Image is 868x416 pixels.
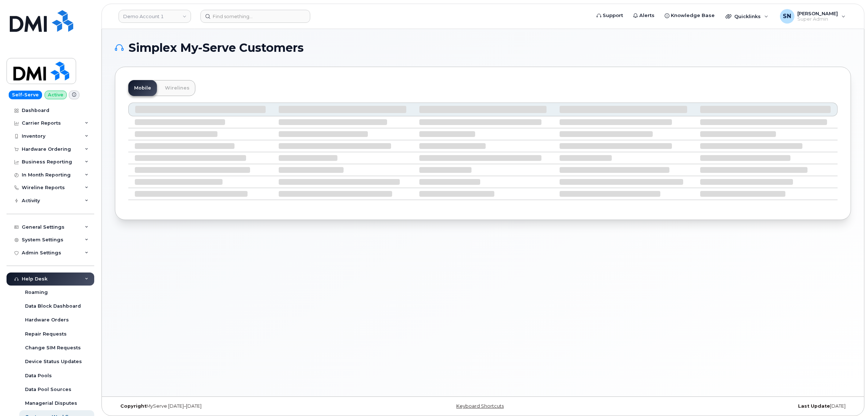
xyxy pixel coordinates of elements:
div: MyServe [DATE]–[DATE] [115,403,360,409]
a: Mobile [128,80,157,96]
span: Simplex My-Serve Customers [129,42,304,53]
a: Wirelines [159,80,195,96]
div: [DATE] [606,403,851,409]
strong: Copyright [120,403,146,409]
strong: Last Update [798,403,830,409]
a: Keyboard Shortcuts [456,403,504,409]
